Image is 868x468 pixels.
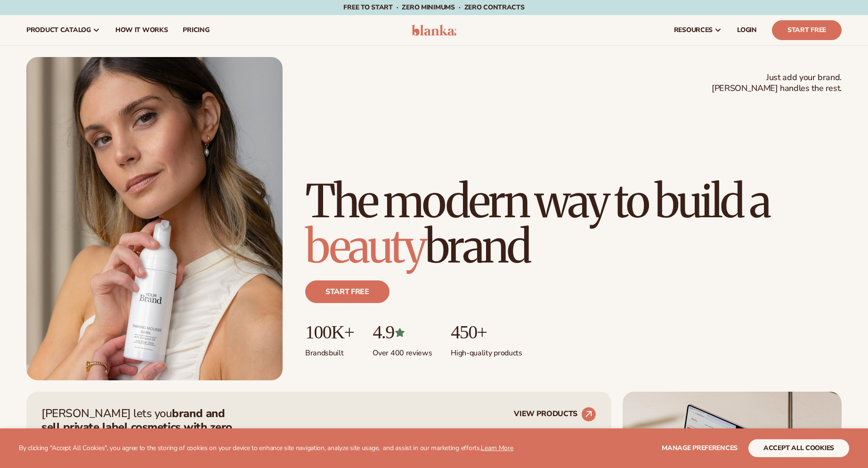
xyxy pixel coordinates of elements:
p: Brands built [305,343,354,358]
span: How It Works [115,26,168,34]
a: Learn More [481,443,513,452]
a: Start free [305,280,389,303]
a: LOGIN [730,15,764,45]
button: accept all cookies [748,439,849,457]
p: 100K+ [305,322,354,343]
a: VIEW PRODUCTS [514,407,596,422]
button: Manage preferences [662,439,738,457]
strong: brand and sell private label cosmetics with zero hassle [41,406,232,448]
span: resources [674,26,713,34]
span: pricing [183,26,209,34]
span: Free to start · ZERO minimums · ZERO contracts [343,3,524,12]
p: High-quality products [451,343,522,358]
p: [PERSON_NAME] lets you —zero inventory, zero upfront costs, and we handle fulfillment for you. [41,407,244,461]
a: How It Works [108,15,176,45]
img: logo [412,25,456,36]
span: Just add your brand. [PERSON_NAME] handles the rest. [712,72,842,94]
span: LOGIN [737,26,757,34]
p: Over 400 reviews [373,343,432,358]
a: product catalog [19,15,108,45]
span: Manage preferences [662,443,738,452]
span: product catalog [26,26,91,34]
a: pricing [175,15,217,45]
p: By clicking "Accept All Cookies", you agree to the storing of cookies on your device to enhance s... [19,444,513,452]
span: beauty [305,218,425,275]
p: 450+ [451,322,522,343]
p: 4.9 [373,322,432,343]
a: Start Free [772,20,842,40]
a: resources [666,15,730,45]
h1: The modern way to build a brand [305,179,842,269]
img: Female holding tanning mousse. [26,57,283,380]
